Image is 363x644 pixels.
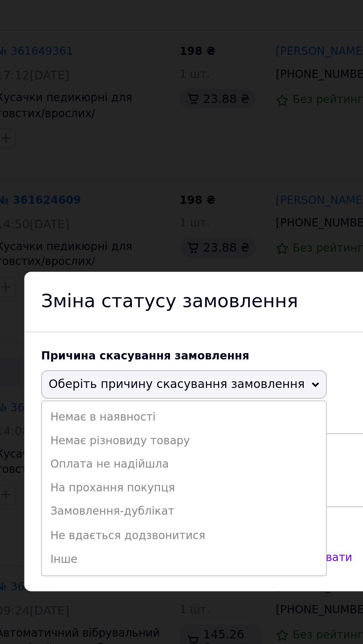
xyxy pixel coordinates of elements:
div: Зміна статусу замовлення [70,252,293,278]
div: Причина скасування замовлення [78,286,285,291]
span: × [279,258,285,271]
li: Не вдається додзвонитися [78,363,203,373]
li: Замовлення-дублікат [78,352,203,362]
li: Немає різновиду товару [78,321,203,331]
li: Оплата не надійшла [78,331,203,342]
li: Інше [78,373,203,384]
li: Немає в наявності [78,311,203,321]
span: Оберіть причину скасування замовлення [81,298,194,304]
li: На прохання покупця [78,342,203,352]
